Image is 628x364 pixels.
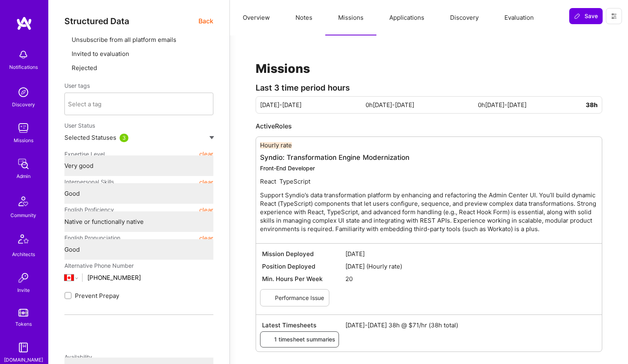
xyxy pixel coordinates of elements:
h1: Missions [256,61,602,76]
span: Min. Hours Per Week [262,275,345,283]
span: Latest Timesheets [262,321,345,329]
span: Back [198,16,213,26]
span: Alternative Phone Number [64,262,134,269]
span: 20 [345,275,596,283]
img: admin teamwork [15,156,31,172]
img: teamwork [15,120,31,136]
img: guide book [15,339,31,356]
span: [DATE] (Hourly rate) [345,262,596,271]
button: clear [199,175,213,189]
div: Tokens [15,320,32,328]
div: 3 [120,134,128,142]
span: Rejected [72,64,97,72]
button: 1 timesheet summaries [260,331,339,347]
span: Interpersonal Skills [64,175,114,189]
span: Position Deployed [262,262,345,271]
span: 1 timesheet summaries [264,335,335,343]
div: Last 3 time period hours [256,84,602,92]
i: icon Timesheets [264,337,269,343]
p: Support Syndio’s data transformation platform by enhancing and refactoring the Admin Center UI. Y... [260,191,606,233]
a: Syndio: Transformation Engine Modernization [260,153,409,161]
span: Mission Deployed [262,250,345,258]
span: [DATE]-[DATE] 38h @ $71/hr (38h total) [345,321,596,329]
span: 0h [478,101,485,109]
span: 38h [586,101,598,109]
div: [DATE]-[DATE] [260,101,373,109]
span: User Status [64,122,95,129]
span: Save [574,12,598,20]
div: [DATE]-[DATE] [373,101,485,109]
label: Performance Issue [275,294,324,302]
span: 0h [366,101,373,109]
img: tokens [19,309,28,316]
div: Notifications [9,63,38,71]
span: Invited to evaluation [72,50,129,58]
div: Community [10,211,36,219]
span: [DATE] [345,250,596,258]
img: bell [15,47,31,63]
span: Prevent Prepay [75,292,119,300]
span: Selected Statuses [64,134,116,141]
button: Save [569,8,603,24]
span: Expertise Level [64,147,105,161]
div: Front-End Developer [260,164,606,172]
input: +1 (000) 000-0000 [87,267,213,288]
span: Unsubscribe from all platform emails [72,36,176,43]
div: Hourly rate [260,142,292,149]
div: Admin [17,172,31,180]
button: clear [199,147,213,161]
div: [DOMAIN_NAME] [4,356,43,364]
span: English Pronunciation [64,231,120,245]
img: logo [16,16,32,31]
button: clear [199,203,213,217]
div: Select a tag [68,100,101,108]
div: Architects [12,250,35,259]
i: icon Chevron [204,102,208,106]
span: Structured Data [64,16,129,26]
label: User tags [64,82,90,89]
div: Missions [14,136,33,145]
div: TypeScript [279,178,310,185]
div: Discovery [12,100,35,109]
div: React [260,178,276,185]
img: Architects [14,231,33,250]
img: caret [209,136,214,139]
button: clear [199,231,213,245]
span: English Proficiency [64,203,114,217]
img: Invite [15,270,31,286]
img: Community [14,192,33,211]
div: Invite [17,286,30,294]
div: [DATE]-[DATE] [485,101,598,109]
div: Active Roles [256,122,602,130]
img: discovery [15,84,31,100]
